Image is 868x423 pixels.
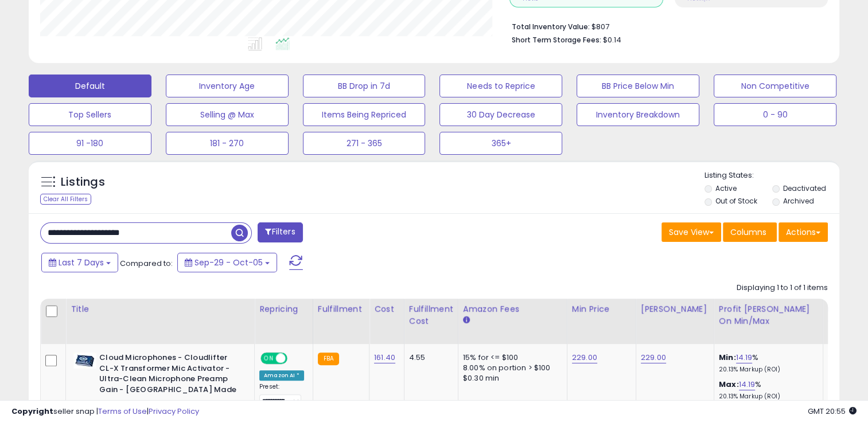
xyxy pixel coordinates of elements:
button: Inventory Age [166,75,289,97]
button: 91 -180 [29,132,151,155]
strong: Copyright [11,406,53,417]
label: Deactivated [783,183,826,193]
button: 271 - 365 [303,132,426,155]
small: FBA [318,352,339,365]
button: 181 - 270 [166,132,289,155]
div: Min Price [572,303,631,315]
button: 365+ [439,132,562,155]
button: Save View [661,222,721,242]
div: 8.00% on portion > $100 [463,363,558,373]
label: Archived [783,196,814,206]
div: Repricing [259,303,308,315]
div: Amazon Fees [463,303,562,315]
div: seller snap | | [11,406,199,417]
div: % [719,352,814,374]
b: Min: [719,352,736,363]
span: $0.14 [602,34,621,45]
div: 4.55 [409,352,449,363]
a: 229.00 [572,352,597,363]
button: BB Price Below Min [577,75,699,97]
button: Items Being Repriced [303,103,426,126]
a: 14.19 [736,352,753,363]
h5: Listings [61,174,105,190]
span: Sep-29 - Oct-05 [194,257,263,268]
button: Default [29,75,151,97]
div: % [719,379,814,401]
button: Sep-29 - Oct-05 [177,253,277,272]
div: Amazon AI * [259,370,304,381]
div: Fulfillment [318,303,364,315]
button: Columns [723,222,777,242]
li: $807 [511,19,819,33]
span: Compared to: [120,258,173,269]
div: Cost [374,303,399,315]
a: 161.40 [374,352,395,363]
button: 30 Day Decrease [439,103,562,126]
div: Clear All Filters [40,194,91,205]
div: Title [71,303,250,315]
button: Actions [779,222,828,242]
a: Terms of Use [98,406,147,417]
a: Privacy Policy [149,406,199,417]
button: Last 7 Days [41,253,118,272]
div: 15% for <= $100 [463,352,558,363]
span: Columns [730,226,766,238]
th: The percentage added to the cost of goods (COGS) that forms the calculator for Min & Max prices. [714,299,823,344]
button: Top Sellers [29,103,151,126]
div: Displaying 1 to 1 of 1 items [737,283,828,293]
span: Last 7 Days [59,257,104,268]
b: Max: [719,379,739,390]
a: 229.00 [641,352,666,363]
button: Inventory Breakdown [577,103,699,126]
span: ON [262,354,276,363]
button: Selling @ Max [166,103,289,126]
button: BB Drop in 7d [303,75,426,97]
b: Short Term Storage Fees: [511,35,601,45]
div: Profit [PERSON_NAME] on Min/Max [719,303,818,327]
div: [PERSON_NAME] [641,303,709,315]
p: Listing States: [704,170,839,181]
button: Non Competitive [714,75,836,97]
a: 14.19 [739,379,756,390]
b: Cloud Microphones - Cloudlifter CL-X Transformer Mic Activator - Ultra-Clean Microphone Preamp Ga... [99,352,239,398]
div: $0.30 min [463,373,558,383]
label: Active [715,183,737,193]
button: 0 - 90 [714,103,836,126]
div: 5 [828,352,863,363]
b: Total Inventory Value: [511,22,589,32]
small: Amazon Fees. [463,315,470,326]
label: Out of Stock [715,196,757,206]
p: 20.13% Markup (ROI) [719,366,814,374]
button: Filters [258,222,302,242]
span: OFF [286,354,304,363]
span: 2025-10-13 20:55 GMT [808,406,857,417]
div: Fulfillable Quantity [828,303,867,327]
img: 31LEJ1hcSjL._SL40_.jpg [73,352,96,369]
div: Preset: [259,383,304,409]
button: Needs to Reprice [439,75,562,97]
div: Fulfillment Cost [409,303,453,327]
